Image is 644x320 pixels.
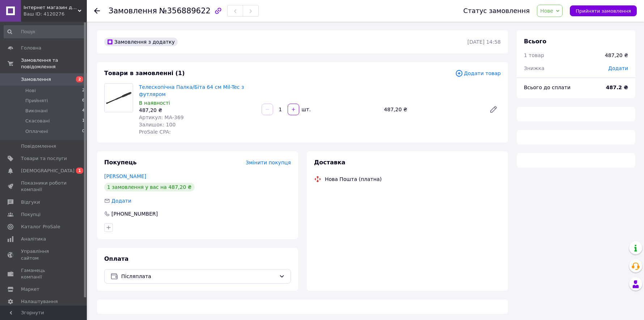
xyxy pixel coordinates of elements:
[21,180,67,193] span: Показники роботи компанії
[121,272,276,280] span: Післяплата
[576,8,631,14] span: Прийняти замовлення
[94,7,100,14] div: Повернутися назад
[21,168,75,174] span: [DEMOGRAPHIC_DATA]
[608,65,628,71] span: Додати
[21,267,67,280] span: Гаманець компанії
[246,160,291,165] span: Змінити покупця
[570,5,637,16] button: Прийняти замовлення
[139,122,175,127] span: Залишок: 100
[104,183,195,191] div: 1 замовлення у вас на 487,20 ₴
[486,102,501,117] a: Редагувати
[139,114,184,120] span: Артикул: MA-369
[139,84,244,97] a: Телескопічна Палка/Біта 64 см Mil-Tec з футляром
[82,128,85,135] span: 0
[524,65,545,71] span: Знижка
[21,155,67,162] span: Товари та послуги
[605,52,628,59] div: 487,20 ₴
[25,87,36,94] span: Нові
[540,8,553,14] span: Нове
[21,236,46,242] span: Аналітика
[111,210,158,217] div: [PHONE_NUMBER]
[104,255,128,262] span: Оплата
[24,11,87,17] div: Ваш ID: 4120276
[21,224,60,230] span: Каталог ProSale
[21,45,41,51] span: Головна
[82,87,85,94] span: 2
[105,84,133,112] img: Телескопічна Палка/Біта 64 см Mil-Tec з футляром
[21,298,58,305] span: Налаштування
[21,143,56,150] span: Повідомлення
[104,159,137,166] span: Покупець
[25,108,48,114] span: Виконані
[159,7,211,15] span: №356889622
[381,104,483,114] div: 487,20 ₴
[82,108,85,114] span: 4
[76,76,83,82] span: 2
[25,128,48,135] span: Оплачені
[109,7,157,15] span: Замовлення
[24,4,78,11] span: Інтернет магазин для дому MIXORIUM
[104,70,185,77] span: Товари в замовленні (1)
[21,248,67,261] span: Управління сайтом
[314,159,346,166] span: Доставка
[524,38,546,45] span: Всього
[82,98,85,104] span: 6
[25,98,48,104] span: Прийняті
[4,25,85,38] input: Пошук
[104,38,178,46] div: Замовлення з додатку
[139,107,256,114] div: 487,20 ₴
[139,129,171,135] span: ProSale CPA:
[21,57,87,70] span: Замовлення та повідомлення
[21,286,39,293] span: Маркет
[463,7,530,14] div: Статус замовлення
[323,176,384,183] div: Нова Пошта (платна)
[111,198,131,204] span: Додати
[82,118,85,124] span: 1
[21,199,40,206] span: Відгуки
[524,52,544,58] span: 1 товар
[139,100,170,106] span: В наявності
[104,173,146,179] a: [PERSON_NAME]
[76,168,83,174] span: 1
[467,39,501,45] time: [DATE] 14:58
[21,76,51,83] span: Замовлення
[21,211,41,218] span: Покупці
[524,85,571,90] span: Всього до сплати
[455,69,501,77] span: Додати товар
[25,118,50,124] span: Скасовані
[300,106,312,113] div: шт.
[606,85,628,90] b: 487.2 ₴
